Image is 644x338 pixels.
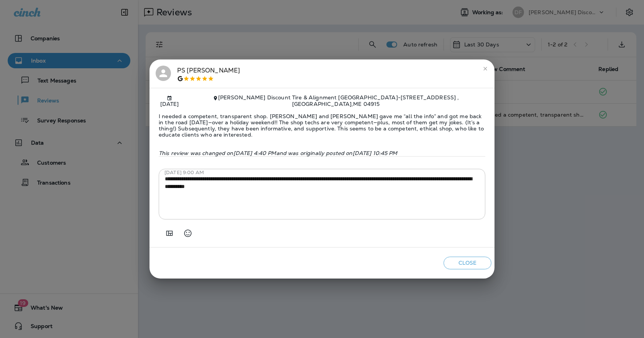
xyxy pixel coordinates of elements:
[479,63,491,75] button: close
[218,94,459,107] span: [PERSON_NAME] Discount Tire & Alignment [GEOGRAPHIC_DATA] - [STREET_ADDRESS] , [GEOGRAPHIC_DATA] ...
[159,107,485,144] span: I needed a competent, transparent shop. [PERSON_NAME] and [PERSON_NAME] gave me “all the info” an...
[444,257,491,269] button: Close
[180,226,195,241] button: Select an emoji
[162,226,177,241] button: Add in a premade template
[276,150,398,157] span: and was originally posted on [DATE] 10:45 PM
[177,66,240,82] div: PS [PERSON_NAME]
[159,94,180,107] span: [DATE]
[159,150,485,156] p: This review was changed on [DATE] 4:40 PM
